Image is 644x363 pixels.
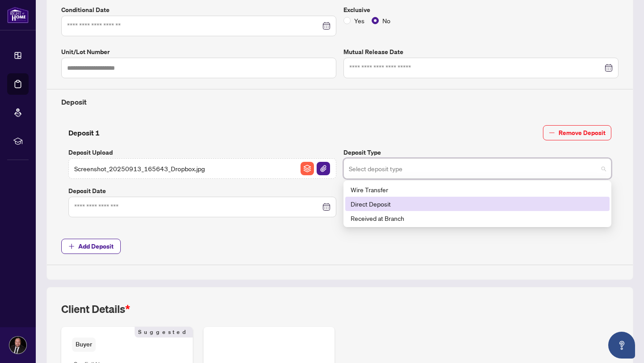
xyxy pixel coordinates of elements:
[343,5,619,15] label: Exclusive
[9,337,26,354] img: Profile Icon
[61,239,121,254] button: Add Deposit
[7,7,29,23] img: logo
[135,327,193,338] span: Suggested
[301,162,314,175] img: File Archive
[61,47,336,57] label: Unit/Lot Number
[61,302,130,316] h2: Client Details
[68,158,336,179] span: Screenshot_20250913_165643_Dropbox.jpgFile ArchiveFile Attachement
[68,127,100,138] h4: Deposit 1
[608,332,635,359] button: Open asap
[317,162,330,175] img: File Attachement
[300,161,314,176] button: File Archive
[61,97,619,107] h4: Deposit
[543,125,611,140] button: Remove Deposit
[78,239,114,253] span: Add Deposit
[343,148,611,157] label: Deposit Type
[351,199,604,209] div: Direct Deposit
[68,186,336,196] label: Deposit Date
[351,16,368,25] span: Yes
[345,197,610,211] div: Direct Deposit
[345,211,610,225] div: Received at Branch
[351,185,604,194] div: Wire Transfer
[559,126,606,140] span: Remove Deposit
[549,130,555,136] span: minus
[68,148,336,157] label: Deposit Upload
[345,182,610,197] div: Wire Transfer
[72,338,96,351] span: Buyer
[68,243,75,249] span: plus
[61,5,336,15] label: Conditional Date
[316,161,330,176] button: File Attachement
[343,47,619,57] label: Mutual Release Date
[379,16,394,25] span: No
[74,164,205,173] span: Screenshot_20250913_165643_Dropbox.jpg
[351,213,604,223] div: Received at Branch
